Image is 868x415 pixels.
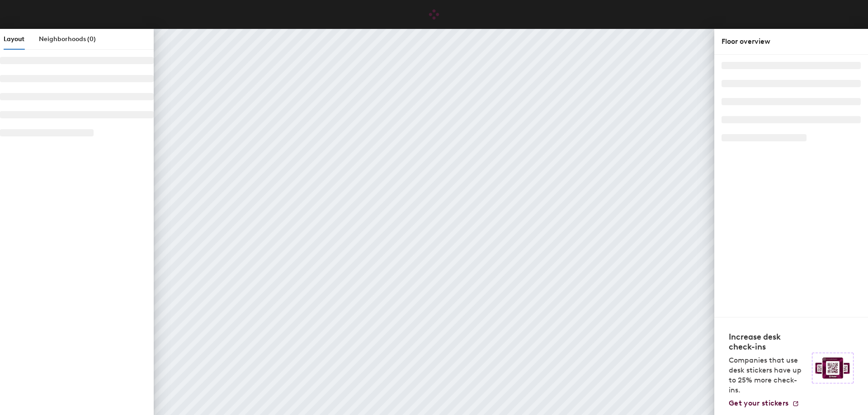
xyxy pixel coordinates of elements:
p: Companies that use desk stickers have up to 25% more check-ins. [729,355,807,395]
a: Get your stickers [729,399,799,408]
h4: Increase desk check-ins [729,332,807,352]
span: Layout [4,35,24,43]
img: Sticker logo [812,353,854,383]
div: Floor overview [722,36,861,47]
span: Get your stickers [729,399,788,407]
span: Neighborhoods (0) [39,35,96,43]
